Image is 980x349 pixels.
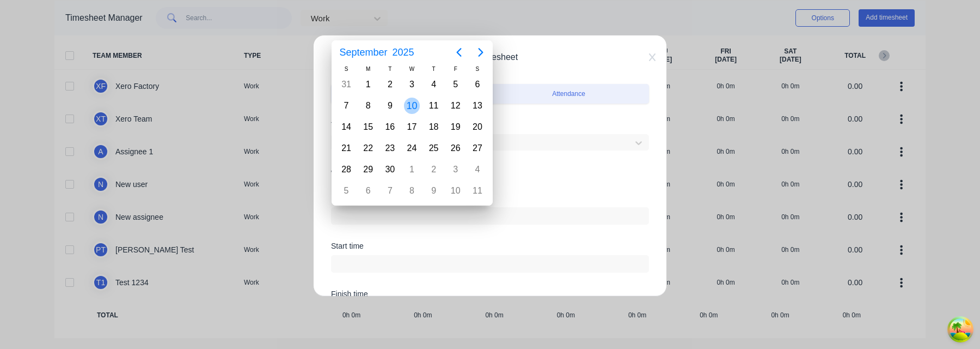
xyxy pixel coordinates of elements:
div: Sunday, August 31, 2025 [338,76,354,93]
div: Tuesday, September 16, 2025 [382,119,398,135]
div: Friday, September 12, 2025 [448,98,464,114]
div: Saturday, September 6, 2025 [469,76,486,93]
div: Sunday, October 5, 2025 [338,183,354,199]
div: Monday, September 29, 2025 [360,161,376,178]
button: Attendance [490,86,647,102]
span: 2025 [390,43,416,62]
div: Tuesday, September 2, 2025 [382,76,398,93]
div: Saturday, September 13, 2025 [469,98,486,114]
div: Sunday, September 14, 2025 [338,119,354,135]
div: Tuesday, October 7, 2025 [382,183,398,199]
div: Friday, October 10, 2025 [448,183,464,199]
div: Thursday, September 11, 2025 [426,98,442,114]
div: Wednesday, September 3, 2025 [403,76,420,93]
div: Friday, September 26, 2025 [448,140,464,157]
div: Saturday, October 4, 2025 [469,161,486,178]
div: Wednesday, September 24, 2025 [403,140,420,157]
div: Wednesday, October 8, 2025 [403,183,420,199]
div: Sunday, September 7, 2025 [338,98,354,114]
div: Thursday, September 18, 2025 [426,119,442,135]
div: W [401,64,422,74]
button: September2025 [333,43,421,62]
div: T [423,64,445,74]
div: Sunday, September 21, 2025 [338,140,354,157]
div: Wednesday, October 1, 2025 [403,161,420,178]
div: Friday, September 5, 2025 [448,76,464,93]
div: Start time [331,242,649,250]
div: Monday, September 8, 2025 [360,98,376,114]
div: Saturday, September 20, 2025 [469,119,486,135]
div: Monday, October 6, 2025 [360,183,376,199]
div: Date [331,194,649,202]
div: Finish time [331,290,649,298]
span: When [331,168,649,181]
div: Sunday, September 28, 2025 [338,161,354,178]
button: Previous page [448,41,470,63]
div: Thursday, October 9, 2025 [426,183,442,199]
div: Tuesday, September 30, 2025 [382,161,398,178]
div: Saturday, September 27, 2025 [469,140,486,157]
div: Monday, September 1, 2025 [360,76,376,93]
span: September [337,43,390,62]
div: Team member [331,121,649,129]
div: Friday, September 19, 2025 [448,119,464,135]
div: F [445,64,467,74]
div: Monday, September 15, 2025 [360,119,376,135]
div: Thursday, September 25, 2025 [426,140,442,157]
div: Wednesday, September 17, 2025 [403,119,420,135]
div: Tuesday, September 9, 2025 [382,98,398,114]
button: Next page [470,41,492,63]
span: Add timesheet [331,51,649,64]
div: S [335,64,357,74]
div: Thursday, September 4, 2025 [426,76,442,93]
button: Open Tanstack query devtools [950,318,971,340]
div: Thursday, October 2, 2025 [426,161,442,178]
div: Friday, October 3, 2025 [448,161,464,178]
div: T [379,64,401,74]
div: S [467,64,488,74]
div: M [357,64,379,74]
div: Today, Wednesday, September 10, 2025 [404,98,420,114]
div: Saturday, October 11, 2025 [469,183,486,199]
div: Monday, September 22, 2025 [360,140,376,157]
div: Tuesday, September 23, 2025 [382,140,398,157]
